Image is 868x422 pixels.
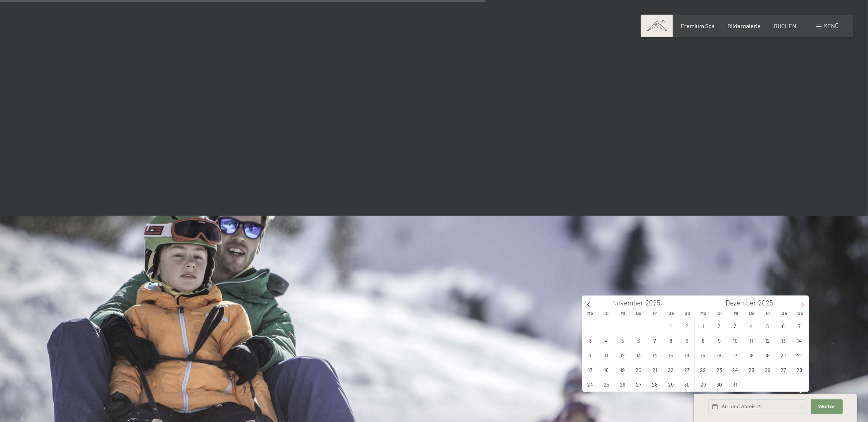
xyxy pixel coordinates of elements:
[615,348,630,362] span: November 12, 2025
[664,363,678,377] span: November 22, 2025
[728,334,742,348] span: Dezember 10, 2025
[696,319,710,333] span: Dezember 1, 2025
[760,363,775,377] span: Dezember 26, 2025
[774,22,796,29] a: BUCHEN
[648,348,662,362] span: November 14, 2025
[776,319,791,333] span: Dezember 6, 2025
[792,311,808,316] span: So
[696,334,710,348] span: Dezember 8, 2025
[680,319,694,333] span: November 2, 2025
[728,319,742,333] span: Dezember 3, 2025
[632,348,646,362] span: November 13, 2025
[744,319,759,333] span: Dezember 4, 2025
[696,311,712,316] span: Mo
[615,334,630,348] span: November 5, 2025
[679,311,695,316] span: So
[776,348,791,362] span: Dezember 20, 2025
[599,377,614,392] span: November 25, 2025
[664,319,678,333] span: November 1, 2025
[599,348,614,362] span: November 11, 2025
[793,319,807,333] span: Dezember 7, 2025
[728,348,742,362] span: Dezember 17, 2025
[599,311,615,316] span: Di
[696,363,710,377] span: Dezember 22, 2025
[648,377,662,392] span: November 28, 2025
[712,348,726,362] span: Dezember 16, 2025
[756,299,780,307] input: Year
[744,348,759,362] span: Dezember 18, 2025
[648,334,662,348] span: November 7, 2025
[583,363,597,377] span: November 17, 2025
[760,311,776,316] span: Fr
[648,363,662,377] span: November 21, 2025
[760,319,775,333] span: Dezember 5, 2025
[583,348,597,362] span: November 10, 2025
[726,300,756,307] span: Dezember
[681,22,715,29] a: Premium Spa
[647,311,663,316] span: Fr
[793,334,807,348] span: Dezember 14, 2025
[680,334,694,348] span: November 9, 2025
[818,403,835,410] span: Weiter
[744,363,759,377] span: Dezember 25, 2025
[712,377,726,392] span: Dezember 30, 2025
[664,334,678,348] span: November 8, 2025
[728,363,742,377] span: Dezember 24, 2025
[664,377,678,392] span: November 29, 2025
[664,348,678,362] span: November 15, 2025
[712,334,726,348] span: Dezember 9, 2025
[744,334,759,348] span: Dezember 11, 2025
[760,334,775,348] span: Dezember 12, 2025
[728,22,761,29] a: Bildergalerie
[632,363,646,377] span: November 20, 2025
[615,311,631,316] span: Mi
[696,348,710,362] span: Dezember 15, 2025
[712,311,728,316] span: Di
[632,334,646,348] span: November 6, 2025
[663,311,679,316] span: Sa
[680,363,694,377] span: November 23, 2025
[823,22,839,29] span: Menü
[744,311,760,316] span: Do
[582,311,599,316] span: Mo
[583,334,597,348] span: November 3, 2025
[760,348,775,362] span: Dezember 19, 2025
[615,377,630,392] span: November 26, 2025
[612,300,643,307] span: November
[680,377,694,392] span: November 30, 2025
[599,334,614,348] span: November 4, 2025
[615,363,630,377] span: November 19, 2025
[632,377,646,392] span: November 27, 2025
[643,299,667,307] input: Year
[631,311,647,316] span: Do
[712,319,726,333] span: Dezember 2, 2025
[793,363,807,377] span: Dezember 28, 2025
[696,377,710,392] span: Dezember 29, 2025
[712,363,726,377] span: Dezember 23, 2025
[728,377,742,392] span: Dezember 31, 2025
[793,348,807,362] span: Dezember 21, 2025
[583,377,597,392] span: November 24, 2025
[599,363,614,377] span: November 18, 2025
[811,399,842,414] button: Weiter
[776,363,791,377] span: Dezember 27, 2025
[776,334,791,348] span: Dezember 13, 2025
[776,311,792,316] span: Sa
[728,311,744,316] span: Mi
[680,348,694,362] span: November 16, 2025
